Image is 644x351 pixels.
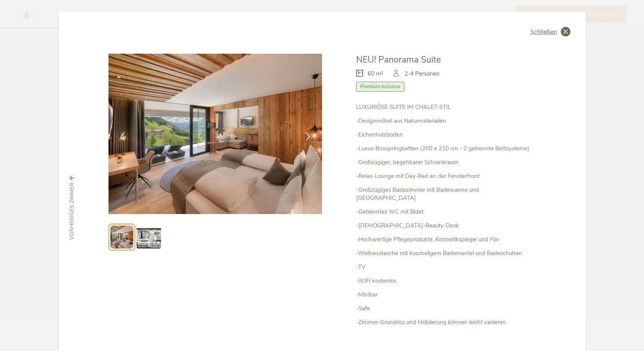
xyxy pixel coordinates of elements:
[356,172,536,180] p: -Relax-Lounge mit Day-Bed an der Fensterfront
[356,103,536,111] p: LUXURIÖSE SUITE IM CHALET-STIL
[356,158,536,166] p: -Großzügiger, begehbarer Schrankraum
[356,263,536,271] p: -TV
[356,131,536,139] p: -Eichenholzboden
[68,183,76,240] span: vorheriges Zimmer
[356,236,536,244] p: -Hochwertige Pflegeprodukte, Kosmetikspiegel und Fön
[136,225,161,249] img: Preview
[404,70,440,78] span: 2-4 Personen
[356,186,536,202] p: -Großzügiges Badezimmer mit Badewanne und [GEOGRAPHIC_DATA]
[356,277,536,285] p: -WIFI kostenlos
[356,249,536,257] p: -Wellnesstasche mit kuscheligem Bademantel und Badeschuhen
[356,145,536,153] p: -Luxus-Boxspringbetten (200 x 210 cm - 2 getrennte Bettsysteme)
[356,54,441,66] span: NEU! Panorama Suite
[110,226,133,249] img: Preview
[356,82,404,92] span: Premium Inclusive
[108,54,322,214] img: NEU! Panorama Suite
[368,70,383,78] span: 60 m²
[356,305,536,313] p: -Safe
[356,222,536,230] p: -[DEMOGRAPHIC_DATA]-Beauty-Desk
[356,117,536,125] p: -Designmöbel aus Naturmaterialien
[356,208,536,216] p: -Getrenntes WC mit Bidet
[356,291,536,299] p: -Minibar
